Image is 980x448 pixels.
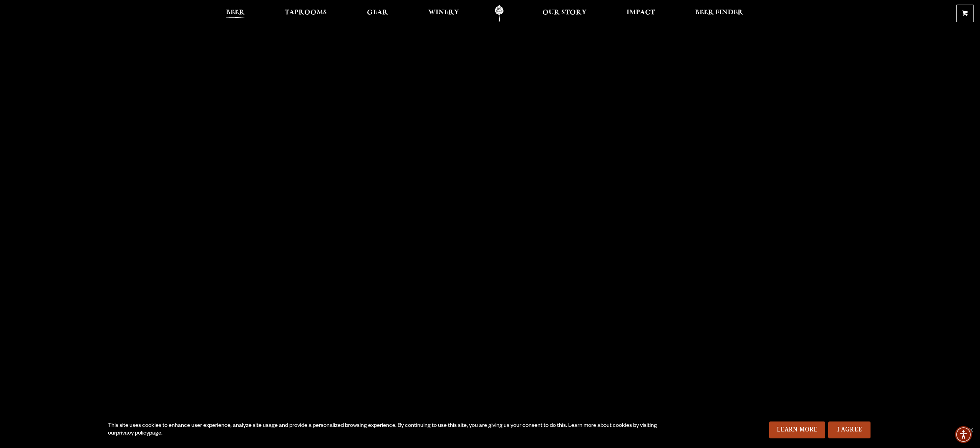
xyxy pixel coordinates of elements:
span: Taprooms [285,10,327,16]
a: Learn More [769,421,826,438]
div: Accessibility Menu [955,426,972,443]
span: Gear [367,10,388,16]
a: Odell Home [485,5,514,22]
a: Winery [423,5,464,22]
span: Winery [428,10,459,16]
a: Impact [622,5,660,22]
a: Gear [362,5,393,22]
div: This site uses cookies to enhance user experience, analyze site usage and provide a personalized ... [108,422,673,438]
a: Our Story [537,5,592,22]
span: Our Story [542,10,587,16]
a: Beer Finder [690,5,748,22]
span: Impact [627,10,655,16]
a: Taprooms [280,5,332,22]
a: privacy policy [116,431,149,437]
span: Beer [226,10,245,16]
a: I Agree [828,421,871,438]
span: Beer Finder [695,10,743,16]
a: Beer [221,5,250,22]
